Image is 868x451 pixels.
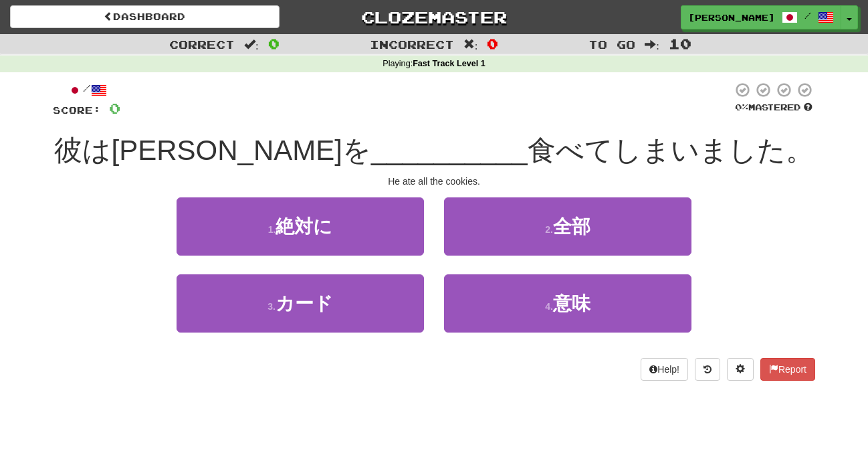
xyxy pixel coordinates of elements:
[528,134,814,166] span: 食べてしまいました。
[53,175,815,188] div: He ate all the cookies.
[735,102,748,112] span: 0 %
[300,5,569,29] a: Clozemaster
[268,35,280,52] span: 0
[268,224,276,235] small: 1 .
[169,37,235,51] span: Correct
[545,224,553,235] small: 2 .
[53,82,120,98] div: /
[370,37,454,51] span: Incorrect
[244,39,259,50] span: :
[444,274,691,333] button: 4.意味
[804,11,811,20] span: /
[688,11,775,23] span: [PERSON_NAME]
[413,59,485,68] strong: Fast Track Level 1
[732,102,815,114] div: Mastered
[695,358,720,381] button: Round history (alt+y)
[54,134,370,166] span: 彼は[PERSON_NAME]を
[681,5,841,29] a: [PERSON_NAME] /
[545,301,553,312] small: 4 .
[444,197,691,256] button: 2.全部
[463,39,478,50] span: :
[487,35,498,52] span: 0
[177,274,424,333] button: 3.カード
[371,134,528,166] span: __________
[109,100,120,116] span: 0
[276,293,333,314] span: カード
[267,301,276,312] small: 3 .
[760,358,815,381] button: Report
[276,216,332,237] span: 絶対に
[553,216,590,237] span: 全部
[669,35,691,52] span: 10
[53,104,101,116] span: Score:
[645,39,659,50] span: :
[177,197,424,256] button: 1.絶対に
[641,358,688,381] button: Help!
[553,293,590,314] span: 意味
[588,37,635,51] span: To go
[10,5,280,28] a: Dashboard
